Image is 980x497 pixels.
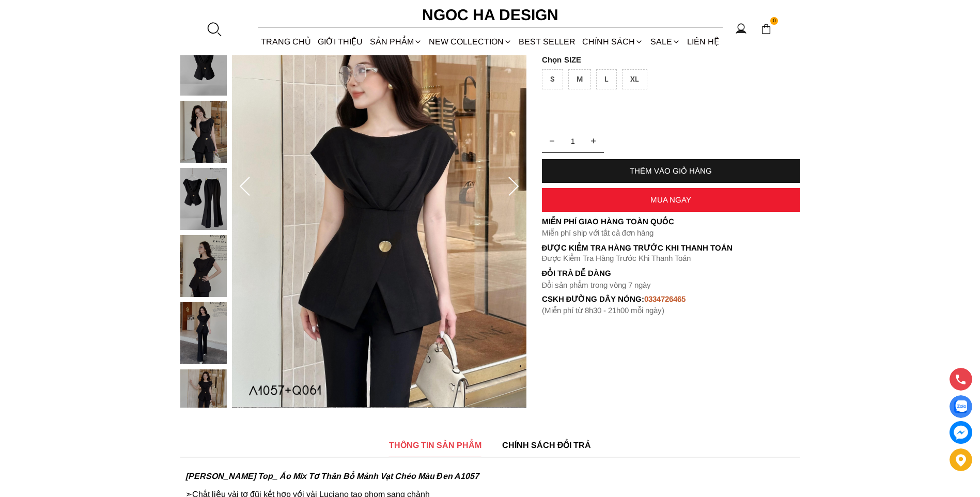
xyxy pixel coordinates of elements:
[542,243,800,253] p: Được Kiểm Tra Hàng Trước Khi Thanh Toán
[542,131,604,151] input: Quantity input
[315,28,366,55] a: GIỚI THIỆU
[596,69,617,89] div: L
[542,281,651,289] font: Đổi sản phẩm trong vòng 7 ngày
[389,439,481,452] span: THÔNG TIN SẢN PHẨM
[180,369,227,431] img: Jenny Top_ Áo Mix Tơ Thân Bổ Mảnh Vạt Chéo Màu Đen A1057_mini_6
[542,69,563,89] div: S
[542,55,800,64] p: SIZE
[180,302,227,364] img: Jenny Top_ Áo Mix Tơ Thân Bổ Mảnh Vạt Chéo Màu Đen A1057_mini_5
[760,23,772,35] img: img-CART-ICON-ksit0nf1
[647,28,683,55] a: SALE
[954,400,967,413] img: Display image
[770,17,779,25] span: 0
[258,28,315,55] a: TRANG CHỦ
[568,69,591,89] div: M
[516,28,579,55] a: BEST SELLER
[180,34,227,96] img: Jenny Top_ Áo Mix Tơ Thân Bổ Mảnh Vạt Chéo Màu Đen A1057_mini_1
[366,28,425,55] div: SẢN PHẨM
[542,294,645,303] font: cskh đường dây nóng:
[185,472,479,480] strong: [PERSON_NAME] Top_ Áo Mix Tơ Thân Bổ Mảnh Vạt Chéo Màu Đen A1057
[542,217,674,226] font: Miễn phí giao hàng toàn quốc
[180,235,227,297] img: Jenny Top_ Áo Mix Tơ Thân Bổ Mảnh Vạt Chéo Màu Đen A1057_mini_4
[542,166,800,175] div: THÊM VÀO GIỎ HÀNG
[579,28,647,55] div: Chính sách
[542,254,800,263] p: Được Kiểm Tra Hàng Trước Khi Thanh Toán
[542,195,800,204] div: MUA NGAY
[502,439,592,452] span: CHÍNH SÁCH ĐỔI TRẢ
[542,306,664,315] font: (Miễn phí từ 8h30 - 21h00 mỗi ngày)
[622,69,647,89] div: XL
[425,28,515,55] a: NEW COLLECTION
[413,3,568,27] a: Ngoc Ha Design
[180,168,227,230] img: Jenny Top_ Áo Mix Tơ Thân Bổ Mảnh Vạt Chéo Màu Đen A1057_mini_3
[644,294,686,303] font: 0334726465
[542,269,800,277] h6: Đổi trả dễ dàng
[950,395,972,418] a: Display image
[180,101,227,163] img: Jenny Top_ Áo Mix Tơ Thân Bổ Mảnh Vạt Chéo Màu Đen A1057_mini_2
[950,421,972,444] a: messenger
[542,228,654,237] font: Miễn phí ship với tất cả đơn hàng
[683,28,722,55] a: LIÊN HỆ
